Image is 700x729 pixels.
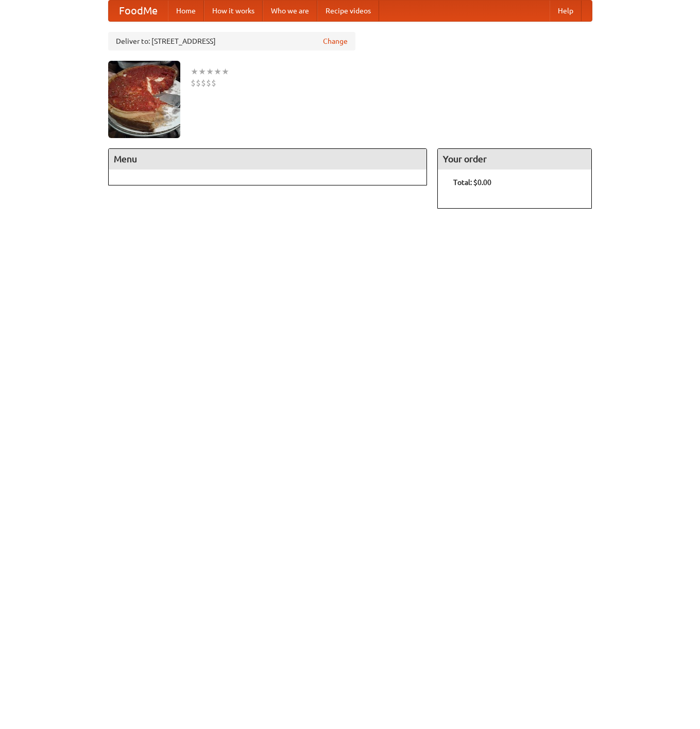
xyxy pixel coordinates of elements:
h4: Menu [109,149,427,169]
a: Help [550,1,582,21]
li: ★ [191,66,198,77]
a: Home [168,1,204,21]
a: FoodMe [109,1,168,21]
li: ★ [198,66,206,77]
a: Who we are [263,1,317,21]
li: ★ [206,66,214,77]
li: ★ [214,66,221,77]
a: Change [323,36,348,46]
img: angular.jpg [108,61,180,138]
li: $ [196,77,201,89]
a: Recipe videos [317,1,379,21]
li: $ [211,77,216,89]
li: $ [191,77,196,89]
li: ★ [221,66,229,77]
div: Deliver to: [STREET_ADDRESS] [108,32,355,50]
li: $ [206,77,211,89]
a: How it works [204,1,263,21]
h4: Your order [438,149,591,169]
b: Total: $0.00 [453,178,491,187]
li: $ [201,77,206,89]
